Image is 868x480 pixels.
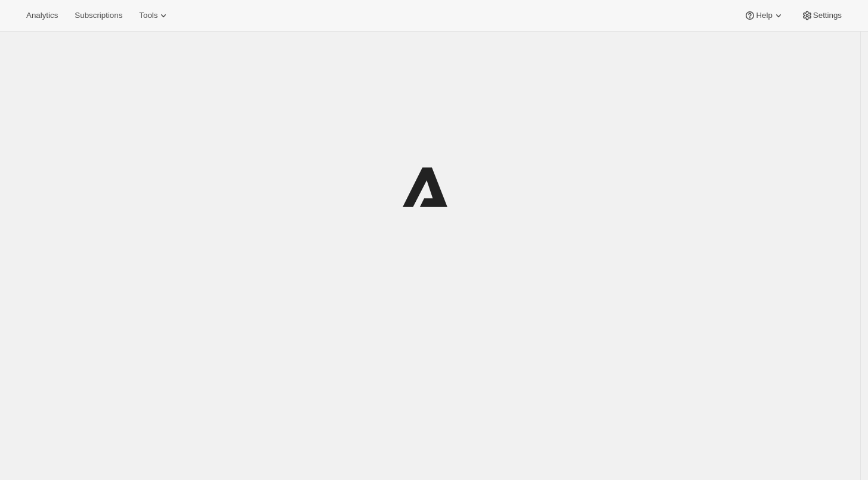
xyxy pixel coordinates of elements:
[132,7,177,24] button: Tools
[794,7,849,24] button: Settings
[75,11,122,20] span: Subscriptions
[19,7,65,24] button: Analytics
[813,11,842,20] span: Settings
[737,7,791,24] button: Help
[67,7,129,24] button: Subscriptions
[139,11,157,20] span: Tools
[756,11,772,20] span: Help
[26,11,58,20] span: Analytics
